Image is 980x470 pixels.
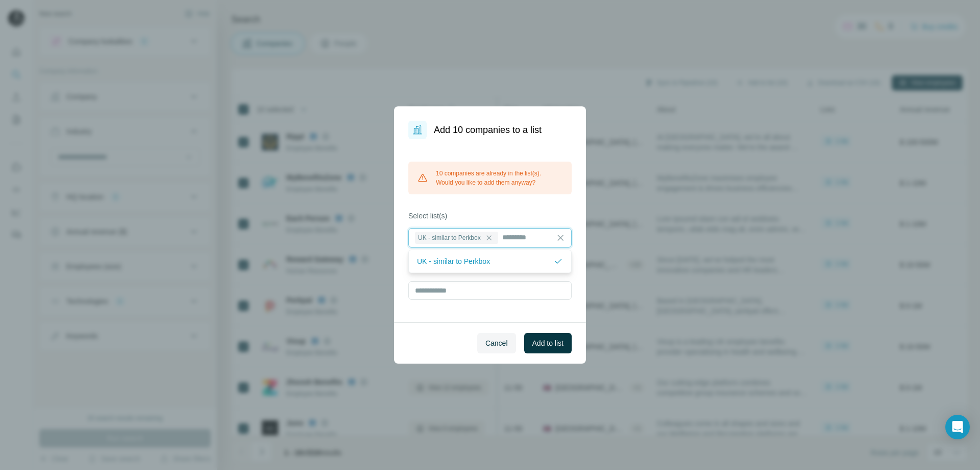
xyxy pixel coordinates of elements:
label: Select list(s) [408,211,572,221]
button: Cancel [477,333,516,353]
button: Add to list [524,333,572,353]
div: Open Intercom Messenger [945,415,970,439]
div: 10 companies are already in the list(s). Would you like to add them anyway? [408,162,572,194]
p: UK - similar to Perkbox [417,256,490,266]
span: Add to list [532,338,563,348]
h1: Add 10 companies to a list [434,123,542,137]
div: UK - similar to Perkbox [415,232,498,244]
span: Cancel [485,338,508,348]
